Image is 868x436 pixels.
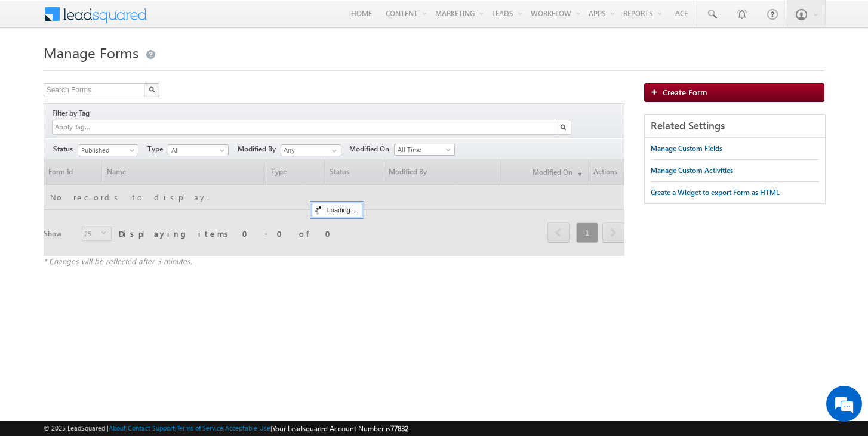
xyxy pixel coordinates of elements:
span: Manage Forms [44,43,138,62]
input: Apply Tag... [54,122,125,132]
span: 77832 [390,424,408,433]
img: Search [149,86,155,92]
a: Create a Widget to export Form as HTML [651,182,780,203]
a: Published [78,144,138,156]
span: Your Leadsquared Account Number is [272,424,408,433]
span: Type [147,144,168,154]
div: Create a Widget to export Form as HTML [651,187,780,198]
a: Show All Items [325,145,340,157]
span: All Time [395,144,451,155]
a: Manage Custom Activities [651,160,733,181]
span: All [168,145,225,156]
img: Search [560,124,566,130]
img: add_icon.png [651,88,663,95]
span: Modified By [238,144,281,154]
div: Loading... [312,203,362,217]
div: Manage Custom Fields [651,143,722,154]
span: Published [78,145,135,156]
a: All Time [394,144,455,156]
a: Terms of Service [177,424,223,432]
div: Related Settings [645,115,825,138]
a: Acceptable Use [225,424,270,432]
span: Modified On [349,144,394,154]
a: All [168,144,229,156]
a: Manage Custom Fields [651,138,722,159]
input: Type to Search [281,144,341,156]
div: Filter by Tag [52,107,94,120]
div: * Changes will be reflected after 5 minutes. [44,256,624,267]
span: Create Form [663,87,707,97]
a: About [109,424,126,432]
span: © 2025 LeadSquared | | | | | [44,423,408,434]
div: Manage Custom Activities [651,165,733,176]
a: Contact Support [128,424,175,432]
span: Status [53,144,78,154]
